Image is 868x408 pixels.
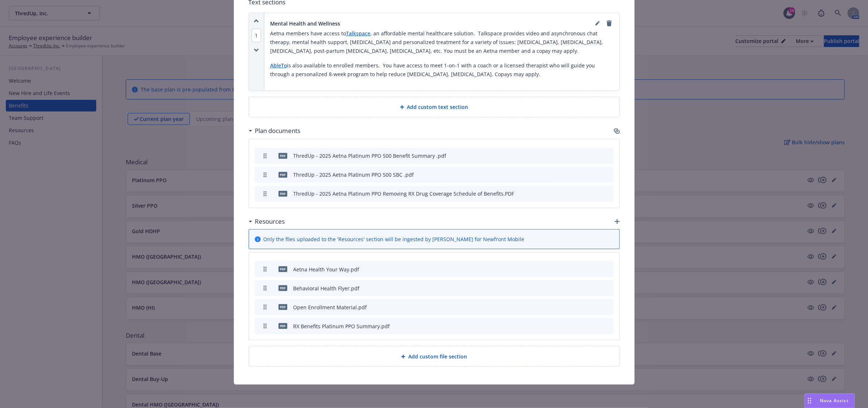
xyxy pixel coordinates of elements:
[605,171,611,178] button: archive file
[293,152,447,160] div: ThredUp - 2025 Aetna Platinum PPO 500 Benefit Summary .pdf
[293,285,360,292] div: Behavioral Health Flyer.pdf
[592,266,599,273] button: preview file
[605,303,611,311] button: archive file
[820,397,849,404] span: Nova Assist
[593,19,602,28] a: editPencil
[279,172,287,177] span: pdf
[279,323,287,329] span: pdf
[581,190,587,197] button: download file
[270,61,614,79] p: is also available to enrolled members. You have access to meet 1-on-1 with a coach or a licensed ...
[581,303,587,311] button: download file
[592,285,599,292] button: preview file
[581,152,587,160] button: download file
[605,285,611,292] button: archive file
[592,152,599,160] button: preview file
[605,19,614,28] a: remove
[252,32,261,39] button: 1
[249,97,620,117] div: Add custom text section
[293,303,367,311] div: Open Enrollment Material.pdf
[293,322,390,330] div: RX Benefits Platinum PPO Summary.pdf
[605,190,611,197] button: archive file
[592,190,599,197] button: preview file
[255,217,285,226] h3: Resources
[270,20,340,27] span: Mental Health and Wellness
[293,171,414,178] div: ThredUp - 2025 Aetna Platinum PPO 500 SBC .pdf
[264,235,525,243] span: Only the files uploaded to the 'Resources' section will be ingested by [PERSON_NAME] for Newfront...
[249,346,620,367] div: Add custom file section
[605,266,611,273] button: archive file
[407,103,468,111] span: Add custom text section
[408,353,467,360] span: Add custom file section
[255,126,301,136] h3: Plan documents
[592,303,599,311] button: preview file
[293,266,359,273] div: Aetna Health Your Way.pdf
[581,285,587,292] button: download file
[592,322,599,330] button: preview file
[805,394,814,408] div: Drag to move
[249,217,285,226] div: Resources
[279,153,287,158] span: pdf
[279,191,287,196] span: PDF
[581,171,587,178] button: download file
[293,190,514,197] div: ThredUp - 2025 Aetna Platinum PPO Removing RX Drug Coverage Schedule of Benefits.PDF
[270,29,614,55] p: Aetna members have access to , an affordable mental healthcare solution. Talkspace provides video...
[279,304,287,310] span: pdf
[805,393,855,408] button: Nova Assist
[270,62,287,69] a: AbleTo
[252,29,261,42] span: 1
[279,266,287,272] span: pdf
[249,126,301,136] div: Plan documents
[605,322,611,330] button: archive file
[592,171,599,178] button: preview file
[279,285,287,291] span: pdf
[581,322,587,330] button: download file
[581,266,587,273] button: download file
[605,152,611,160] button: archive file
[346,30,370,37] a: Talkspace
